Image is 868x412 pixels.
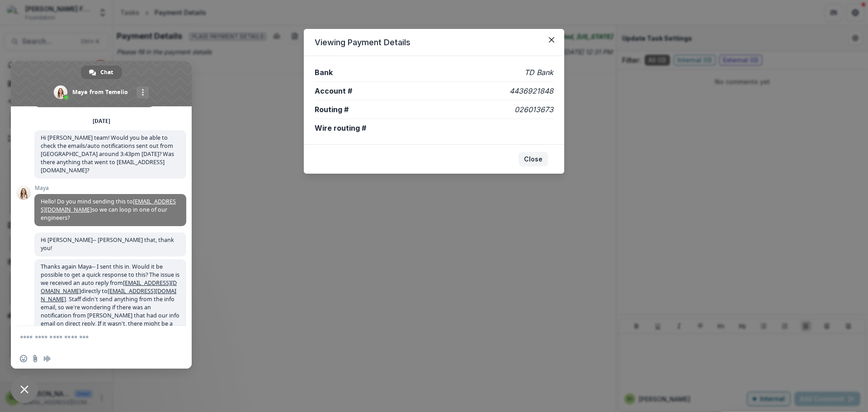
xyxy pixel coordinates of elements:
[304,29,564,56] header: Viewing Payment Details
[41,263,179,336] span: Thanks again Maya-- I sent this in. Would it be possible to get a quick response to this? The iss...
[20,355,27,362] span: Insert an emoji
[41,236,174,252] span: Hi [PERSON_NAME]-- [PERSON_NAME] that, thank you!
[100,66,113,79] span: Chat
[524,67,553,78] i: TD Bank
[315,123,366,133] p: Wire routing #
[41,287,176,303] a: [EMAIL_ADDRESS][DOMAIN_NAME]
[41,198,176,222] span: Hello! Do you mind sending this to so we can loop in one of our engineers?
[41,279,177,295] a: [EMAIL_ADDRESS][DOMAIN_NAME]
[43,355,51,362] span: Audio message
[41,134,174,174] span: Hi [PERSON_NAME] team! Would you be able to check the emails/auto notifications sent out from [GE...
[20,326,165,349] textarea: Compose your message...
[519,152,548,166] button: Close
[315,104,349,115] p: Routing #
[93,118,110,124] div: [DATE]
[514,104,553,115] i: 026013673
[315,85,352,96] p: Account #
[544,33,559,47] button: Close
[315,67,333,78] p: Bank
[41,198,176,213] a: [EMAIL_ADDRESS][DOMAIN_NAME]
[34,185,186,191] span: Maya
[81,66,122,79] a: Chat
[32,355,39,362] span: Send a file
[11,376,38,403] a: Close chat
[509,85,553,96] i: 4436921848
